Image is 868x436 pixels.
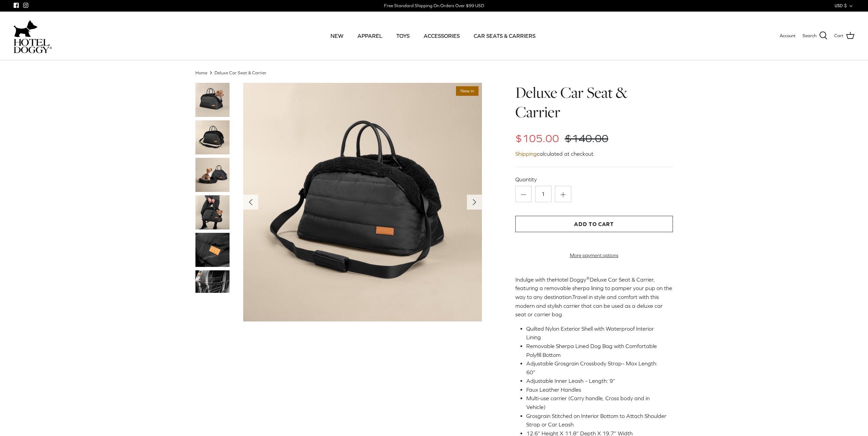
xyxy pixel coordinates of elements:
li: Multi-use carrier (Carry handle, Cross body and in Vehicle) [526,394,667,411]
a: Deluxe Car Seat & Carrier [215,70,266,75]
a: APPAREL [351,24,388,47]
span: Indulge with the [515,276,555,283]
li: Quilted Nylon Exterior Shell with Waterproof Interior Lining [526,325,667,342]
span: New in [456,86,479,96]
span: Cart [834,32,843,40]
span: Hotel Doggy [555,276,586,283]
a: Instagram [23,3,28,8]
button: Next [467,195,482,210]
span: Search [803,32,816,40]
h1: Deluxe Car Seat & Carrier [515,83,673,122]
img: dog-icon.svg [14,18,38,39]
a: Shipping [515,151,537,157]
a: Search [803,31,827,40]
input: Quantity [535,186,551,202]
a: Free Standard Shipping On Orders Over $99 USD [384,1,484,11]
a: Home [195,70,207,75]
a: ACCESSORIES [417,24,466,47]
div: calculated at checkout. [515,150,673,159]
a: More payment options [515,253,673,258]
button: Previous [243,195,258,210]
a: TOYS [390,24,416,47]
sup: ® [586,276,590,281]
span: Travel in style and comfort with this modern and stylish carrier that can be used as a deluxe car... [515,294,663,317]
div: Free Standard Shipping On Orders Over $99 USD [384,3,484,9]
span: Deluxe Car Seat & Carrier, featuring a removable sherpa lining to pamper your pup on the way to a... [515,276,672,300]
a: Account [780,32,796,40]
a: NEW [324,24,350,47]
a: CAR SEATS & CARRIERS [468,24,542,47]
a: hoteldoggycom [14,18,52,53]
li: Removable Sherpa Lined Dog Bag with Comfortable Polyfill Bottom [526,342,667,359]
li: Adjustable Grosgrain Crossbody Strap– Max Length: 60” [526,359,667,377]
li: Faux Leather Handles [526,386,667,394]
span: $140.00 [565,132,608,145]
div: Primary navigation [101,24,765,47]
span: $105.00 [515,132,559,145]
li: Grosgrain Stitched on Interior Bottom to Attach Shoulder Strap or Car Leash [526,412,667,429]
a: Facebook [14,3,19,8]
a: Cart [834,31,854,40]
span: Account [780,33,796,38]
label: Quantity [515,176,673,183]
img: hoteldoggycom [14,39,52,53]
li: Adjustable Inner Leash – Length: 9” [526,377,667,386]
nav: Breadcrumbs [195,70,673,76]
button: Add to Cart [515,216,673,232]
